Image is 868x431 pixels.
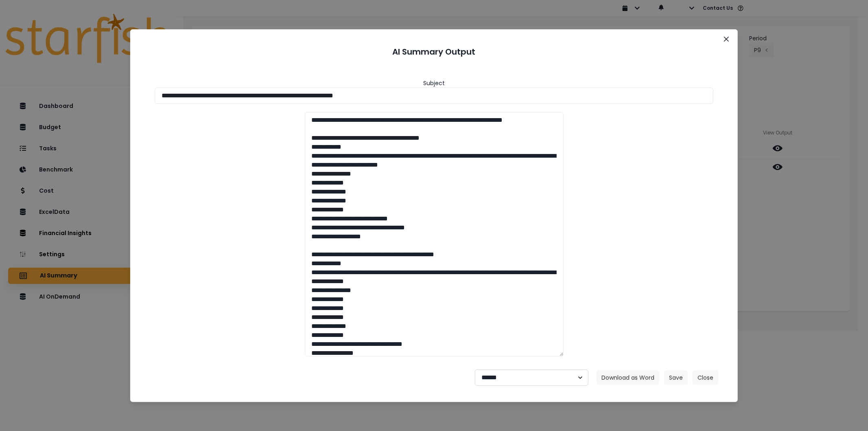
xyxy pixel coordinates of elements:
[597,370,659,385] button: Download as Word
[720,33,733,46] button: Close
[693,370,718,385] button: Close
[423,79,445,88] header: Subject
[664,370,688,385] button: Save
[140,39,728,64] header: AI Summary Output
